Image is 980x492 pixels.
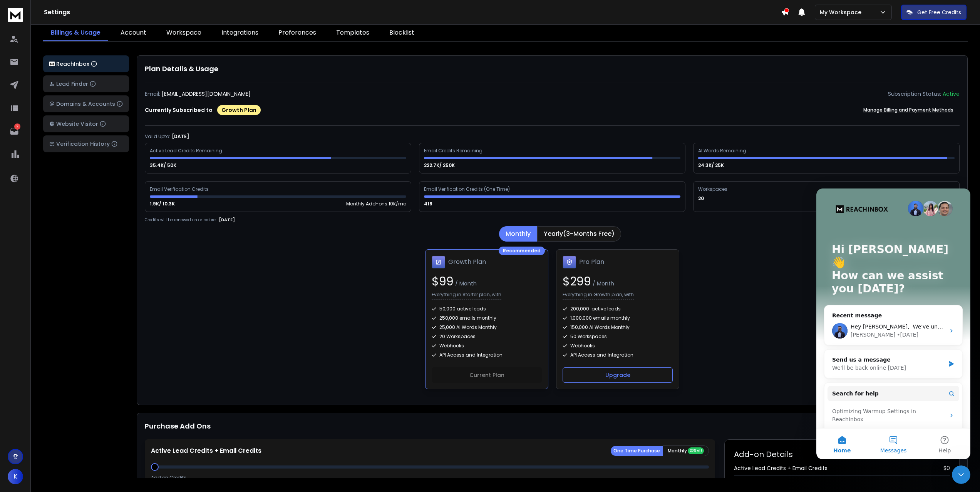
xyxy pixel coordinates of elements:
[698,195,705,202] p: 20
[151,475,186,481] p: Add on Credits
[863,107,953,113] p: Manage Billing and Payment Methods
[820,8,864,16] p: My Workspace
[145,217,218,223] p: Credits will be renewed on or before :
[952,465,970,484] iframe: Intercom live chat
[857,102,960,118] button: Manage Billing and Payment Methods
[150,148,223,154] div: Active Lead Credits Remaining
[563,324,673,330] div: 150,000 AI Words Monthly
[734,449,950,460] h2: Add-on Details
[499,226,537,242] button: Monthly
[563,306,673,312] div: 200,000 active leads
[145,106,213,114] p: Currently Subscribed to
[16,219,129,235] div: Optimizing Warmup Settings in ReachInbox
[432,315,542,321] div: 250,000 emails monthly
[698,162,725,168] p: 24.3K/ 25K
[16,167,129,175] div: Send us a message
[328,25,377,41] a: Templates
[563,292,634,300] p: Everything in Growth plan, with
[688,447,704,454] div: 20% off
[151,446,261,455] p: Active Lead Credits + Email Credits
[563,367,673,383] button: Upgrade
[43,25,108,41] a: Billings & Usage
[162,90,251,98] p: [EMAIL_ADDRESS][DOMAIN_NAME]
[432,306,542,312] div: 50,000 active leads
[698,148,747,154] div: AI Words Remaining
[219,217,235,223] p: [DATE]
[382,25,422,41] a: Blocklist
[499,247,545,255] div: Recommended
[17,259,34,265] span: Home
[424,162,456,168] p: 222.7K/ 250K
[432,334,542,340] div: 20 Workspaces
[145,90,160,98] p: Email:
[34,142,79,150] div: [PERSON_NAME]
[424,148,484,154] div: Email Credits Remaining
[432,324,542,330] div: 25,000 AI Words Monthly
[432,343,542,349] div: Webhooks
[43,115,129,132] button: Website Visitor
[43,75,129,92] button: Lead Finder
[432,292,501,300] p: Everything in Starter plan, with
[145,63,960,74] h1: Plan Details & Usage
[432,352,542,358] div: API Access and Integration
[16,201,62,209] span: Search for help
[537,226,621,242] button: Yearly(3-Months Free)
[217,105,261,115] div: Growth Plan
[150,201,176,207] p: 1.9K/ 10.3K
[159,25,209,41] a: Workspace
[8,469,23,484] button: K
[917,8,961,16] p: Get Free Credits
[64,259,90,265] span: Messages
[113,25,154,41] a: Account
[14,123,20,130] p: 2
[122,259,134,265] span: Help
[563,343,673,349] div: Webhooks
[145,421,211,432] h1: Purchase Add Ons
[346,201,406,207] p: Monthly Add-ons: 10K /mo
[943,464,950,472] span: $ 0
[611,446,663,456] button: One Time Purchase
[901,5,967,20] button: Get Free Credits
[579,257,604,267] h1: Pro Plan
[8,161,146,190] div: Send us a messageWe'll be back online [DATE]
[271,25,324,41] a: Preferences
[80,142,102,150] div: • [DATE]
[16,175,129,183] div: We'll be back online [DATE]
[448,257,486,267] h1: Growth Plan
[8,8,23,22] img: logo
[150,186,210,192] div: Email Verification Credits
[11,197,143,213] button: Search for help
[563,273,591,290] span: $ 299
[43,55,129,72] button: ReachInbox
[563,334,673,340] div: 50 Workspaces
[150,162,178,168] p: 35.4K/ 50K
[734,464,828,472] span: Active Lead Credits + Email Credits
[43,135,129,152] button: Verification History
[663,445,709,456] button: Monthly 20% off
[103,240,154,271] button: Help
[51,240,102,271] button: Messages
[816,188,970,459] iframe: Intercom live chat
[888,90,941,98] p: Subscription Status:
[172,133,189,140] p: [DATE]
[698,186,729,192] div: Workspaces
[11,216,143,238] div: Optimizing Warmup Settings in ReachInbox
[563,256,576,269] img: Pro Plan icon
[563,315,673,321] div: 1,000,000 emails monthly
[214,25,266,41] a: Integrations
[432,256,445,269] img: Growth Plan icon
[563,352,673,358] div: API Access and Integration
[49,62,55,67] img: logo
